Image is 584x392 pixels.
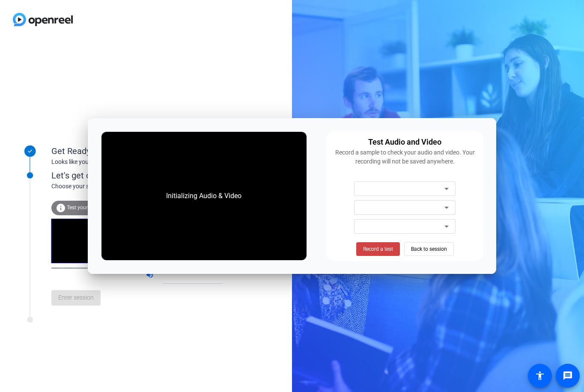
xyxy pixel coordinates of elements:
[368,136,441,148] div: Test Audio and Video
[331,148,478,166] div: Record a sample to check your audio and video. Your recording will not be saved anywhere.
[563,371,573,381] mat-icon: message
[356,242,400,256] button: Record a test
[51,169,240,182] div: Let's get connected.
[67,205,126,211] span: Test your audio and video
[51,182,240,191] div: Choose your settings
[51,145,223,157] div: Get Ready!
[158,182,250,210] div: Initializing Audio & Video
[146,270,156,281] mat-icon: volume_up
[404,242,454,256] button: Back to session
[535,371,545,381] mat-icon: accessibility
[51,157,223,166] div: Looks like you've been invited to join
[56,203,66,213] mat-icon: info
[411,241,447,257] span: Back to session
[363,245,393,253] span: Record a test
